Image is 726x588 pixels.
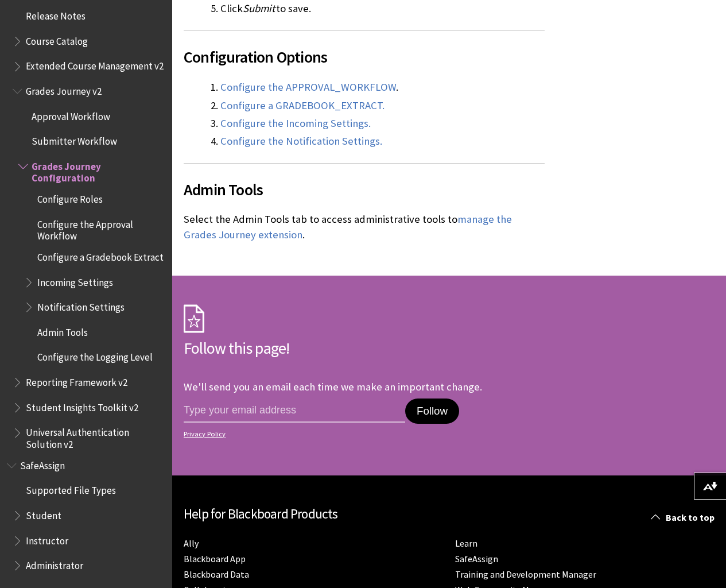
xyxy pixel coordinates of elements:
[220,99,385,113] a: Configure a GRADEBOOK_EXTRACT.
[184,399,405,423] input: email address
[455,537,477,550] a: Learn
[184,553,246,565] a: Blackboard App
[26,373,127,388] span: Reporting Framework v2
[20,456,65,471] span: SafeAssign
[32,107,110,122] span: Approval Workflow
[220,80,396,94] a: Configure the APPROVAL_WORKFLOW
[37,297,125,313] span: Notification Settings
[184,537,199,550] a: Ally
[37,273,113,288] span: Incoming Settings
[184,177,545,202] span: Admin Tools
[220,134,382,148] a: Configure the Notification Settings.
[37,247,164,263] span: Configure a Gradebook Extract
[32,132,117,148] span: Submitter Workflow
[220,79,545,95] li: .
[26,531,68,547] span: Instructor
[184,568,249,581] a: Blackboard Data
[26,32,88,47] span: Course Catalog
[26,506,61,521] span: Student
[184,304,204,333] img: Subscription Icon
[37,323,88,338] span: Admin Tools
[184,45,545,69] span: Configuration Options
[184,430,525,438] a: Privacy Policy
[184,212,512,241] a: manage the Grades Journey extension
[26,481,116,497] span: Supported File Types
[455,568,596,581] a: Training and Development Manager
[37,189,103,205] span: Configure Roles
[26,6,86,22] span: Release Notes
[455,553,498,565] a: SafeAssign
[26,423,164,450] span: Universal Authentication Solution v2
[26,57,164,72] span: Extended Course Management v2
[243,2,275,15] span: Submit
[7,456,165,575] nav: Book outline for Blackboard SafeAssign
[184,504,715,524] h2: Help for Blackboard Products
[26,82,102,97] span: Grades Journey v2
[184,212,545,242] p: Select the Admin Tools tab to access administrative tools to .
[184,380,482,393] p: We'll send you an email each time we make an important change.
[184,336,528,360] h2: Follow this page!
[26,398,138,413] span: Student Insights Toolkit v2
[37,215,164,242] span: Configure the Approval Workflow
[32,157,164,184] span: Grades Journey Configuration
[26,556,83,571] span: Administrator
[642,507,726,528] a: Back to top
[220,1,545,17] li: Click to save.
[220,117,371,130] a: Configure the Incoming Settings.
[405,399,459,424] button: Follow
[37,348,153,363] span: Configure the Logging Level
